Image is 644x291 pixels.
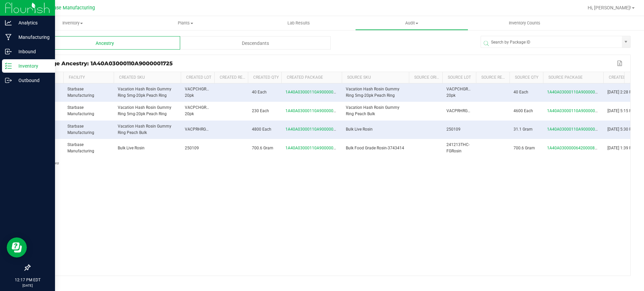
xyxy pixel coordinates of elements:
[607,108,644,113] span: [DATE] 5:15 PM EDT
[514,127,533,132] span: 31.1 Gram
[285,127,343,132] span: 1A40A03000110A9000001400
[42,5,95,11] span: Starbase Manufacturing
[342,72,409,83] th: Source SKU
[547,108,604,113] span: 1A40A03000110A9000001400
[12,62,52,70] p: Inventory
[252,90,267,94] span: 40 Each
[35,60,615,67] div: Package Ancestry: 1A40A03000110A9000001725
[442,72,476,83] th: Source Lot
[607,146,643,150] span: [DATE] 1:39 PM EST
[446,87,483,98] span: VACPCHGR250821-20pk
[67,142,94,153] span: Starbase Manufacturing
[129,16,242,30] a: Plants
[67,124,94,135] span: Starbase Manufacturing
[346,105,399,116] span: Vacation Hash Rosin Gummy Ring Peach Bulk
[500,20,549,26] span: Inventory Counts
[5,63,12,69] inline-svg: Inventory
[607,127,644,132] span: [DATE] 5:30 PM EDT
[185,146,199,150] span: 250109
[588,5,631,10] span: Hi, [PERSON_NAME]!
[3,277,52,283] p: 12:17 PM EDT
[118,124,171,135] span: Vacation Hash Rosin Gummy Ring Peach Bulk
[242,16,355,30] a: Lab Results
[468,16,581,30] a: Inventory Counts
[278,20,319,26] span: Lab Results
[446,142,470,153] span: 241213THC-FGRosin
[547,127,604,132] span: 1A40A03000110A9000000002
[16,20,129,26] span: Inventory
[547,90,604,94] span: 1A40A03000110A9000001526
[252,127,271,132] span: 4800 Each
[355,16,468,30] a: Audit
[214,72,248,83] th: Created Ref Field
[346,87,399,98] span: Vacation Hash Rosin Gummy Ring 5mg-20pk Peach Ring
[12,48,52,56] p: Inbound
[615,59,625,68] button: Export to Excel
[7,237,27,258] iframe: Resource center
[30,36,180,50] div: Ancestry
[509,72,543,83] th: Source Qty
[346,146,404,150] span: Bulk Food Grade Rosin-3743414
[5,19,12,26] inline-svg: Analytics
[16,16,129,30] a: Inventory
[543,72,603,83] th: Source Package
[514,146,535,150] span: 700.6 Gram
[248,72,281,83] th: Created Qty
[5,34,12,41] inline-svg: Manufacturing
[3,283,52,288] p: [DATE]
[514,90,528,94] span: 40 Each
[476,72,509,83] th: Source Ref Field
[281,72,342,83] th: Created Package
[114,72,181,83] th: Created SKU
[67,105,94,116] span: Starbase Manufacturing
[409,72,442,83] th: Source Origin Harvests
[63,72,114,83] th: Facility
[5,77,12,84] inline-svg: Outbound
[446,108,491,113] span: VACPRHRG250812BULK
[12,19,52,27] p: Analytics
[252,146,273,150] span: 700.6 Gram
[446,127,461,132] span: 250109
[185,87,221,98] span: VACPCHGR250821-20pk
[180,36,331,50] div: Descendants
[5,48,12,55] inline-svg: Inbound
[514,108,533,113] span: 4600 Each
[547,146,604,150] span: 1A40A0300000642000089075
[118,87,171,98] span: Vacation Hash Rosin Gummy Ring 5mg-20pk Peach Ring
[346,127,373,132] span: Bulk Live Rosin
[252,108,269,113] span: 230 Each
[185,127,230,132] span: VACPRHRG250812BULK
[129,20,242,26] span: Plants
[12,33,52,41] p: Manufacturing
[481,36,622,48] input: Search by Package ID
[285,146,343,150] span: 1A40A03000110A9000000002
[118,105,171,116] span: Vacation Hash Rosin Gummy Ring 5mg-20pk Peach Ring
[67,87,94,98] span: Starbase Manufacturing
[181,72,214,83] th: Created Lot
[285,108,343,113] span: 1A40A03000110A9000001526
[356,20,468,26] span: Audit
[285,90,343,94] span: 1A40A03000110A9000001725
[607,90,644,94] span: [DATE] 2:28 PM EDT
[118,146,145,150] span: Bulk Live Rosin
[185,105,221,116] span: VACPCHGR250821-20pk
[12,76,52,84] p: Outbound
